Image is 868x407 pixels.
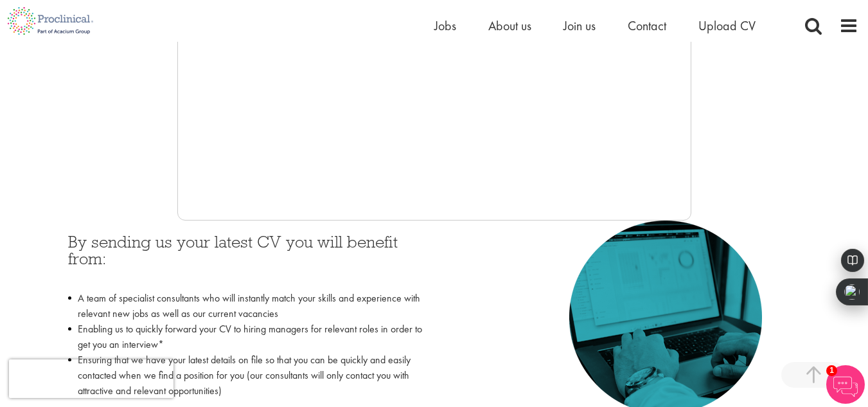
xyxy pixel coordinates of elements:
[826,365,837,376] span: 1
[826,365,865,404] img: Chatbot
[698,17,756,34] a: Upload CV
[68,233,425,284] h3: By sending us your latest CV you will benefit from:
[628,17,666,34] a: Contact
[68,321,425,352] li: Enabling us to quickly forward your CV to hiring managers for relevant roles in order to get you ...
[68,291,425,321] li: A team of specialist consultants who will instantly match your skills and experience with relevan...
[9,359,173,398] iframe: reCAPTCHA
[563,17,596,34] a: Join us
[488,17,531,34] a: About us
[434,17,456,34] a: Jobs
